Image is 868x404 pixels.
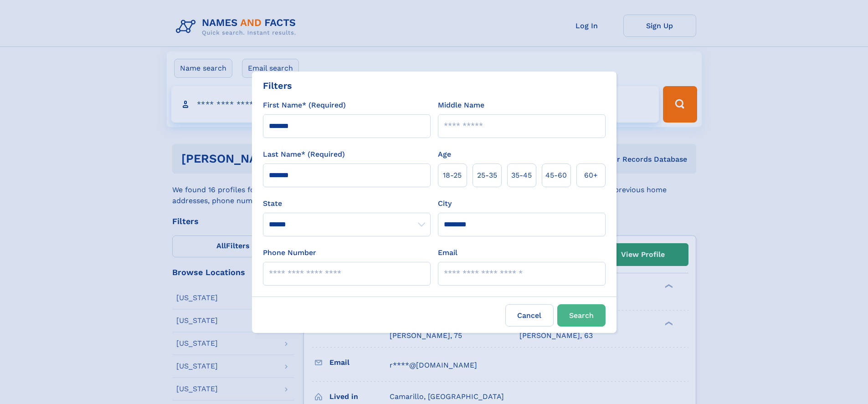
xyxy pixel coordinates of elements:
span: 60+ [584,170,598,181]
button: Search [557,304,606,327]
span: 35‑45 [511,170,532,181]
label: Email [438,247,457,258]
label: State [263,198,431,209]
span: 45‑60 [545,170,567,181]
label: Cancel [505,304,554,327]
span: 18‑25 [443,170,462,181]
label: Last Name* (Required) [263,149,345,160]
label: City [438,198,452,209]
label: Phone Number [263,247,316,258]
div: Filters [263,79,292,92]
label: Age [438,149,451,160]
label: First Name* (Required) [263,100,346,111]
span: 25‑35 [477,170,497,181]
label: Middle Name [438,100,484,111]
